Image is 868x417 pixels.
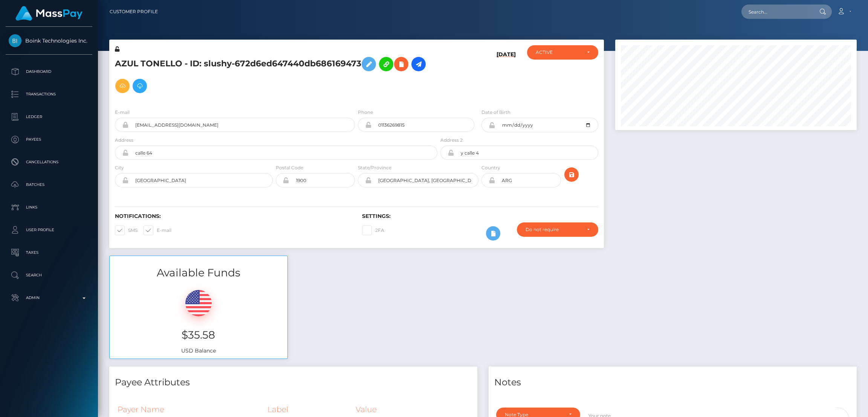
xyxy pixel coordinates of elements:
[115,109,130,116] label: E-mail
[497,51,516,100] h6: [DATE]
[6,221,92,239] a: User Profile
[358,109,373,116] label: Phone
[6,62,92,81] a: Dashboard
[517,222,598,237] button: Do not require
[6,107,92,126] a: Ledger
[536,49,581,55] div: ACTIVE
[9,89,89,100] p: Transactions
[6,266,92,285] a: Search
[9,292,89,304] p: Admin
[110,265,287,280] h3: Available Funds
[115,164,124,171] label: City
[6,37,92,44] span: Boink Technologies Inc.
[9,179,89,190] p: Batches
[6,175,92,194] a: Batches
[9,66,89,77] p: Dashboard
[276,164,303,171] label: Postal Code
[185,290,212,316] img: USD.png
[9,111,89,123] p: Ledger
[741,5,812,19] input: Search...
[358,164,391,171] label: State/Province
[411,57,426,71] a: Initiate Payout
[9,34,21,47] img: Boink Technologies Inc.
[9,224,89,236] p: User Profile
[481,109,510,116] label: Date of Birth
[115,213,351,219] h6: Notifications:
[115,137,133,144] label: Address
[110,4,158,20] a: Customer Profile
[362,213,598,219] h6: Settings:
[494,376,851,389] h4: Notes
[110,281,287,359] div: USD Balance
[6,153,92,172] a: Cancellations
[6,288,92,307] a: Admin
[144,225,171,235] label: E-mail
[6,243,92,262] a: Taxes
[15,6,83,21] img: MassPay Logo
[115,53,433,97] h5: AZUL TONELLO - ID: slushy-672d6ed647440db686169473
[481,164,500,171] label: Country
[362,225,384,235] label: 2FA
[440,137,463,144] label: Address 2
[527,45,598,60] button: ACTIVE
[6,198,92,217] a: Links
[9,247,89,258] p: Taxes
[9,202,89,213] p: Links
[115,225,138,235] label: SMS
[9,134,89,145] p: Payees
[115,376,472,389] h4: Payee Attributes
[9,156,89,168] p: Cancellations
[6,85,92,104] a: Transactions
[6,130,92,149] a: Payees
[526,227,581,233] div: Do not require
[115,328,282,342] h3: $35.58
[9,270,89,281] p: Search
